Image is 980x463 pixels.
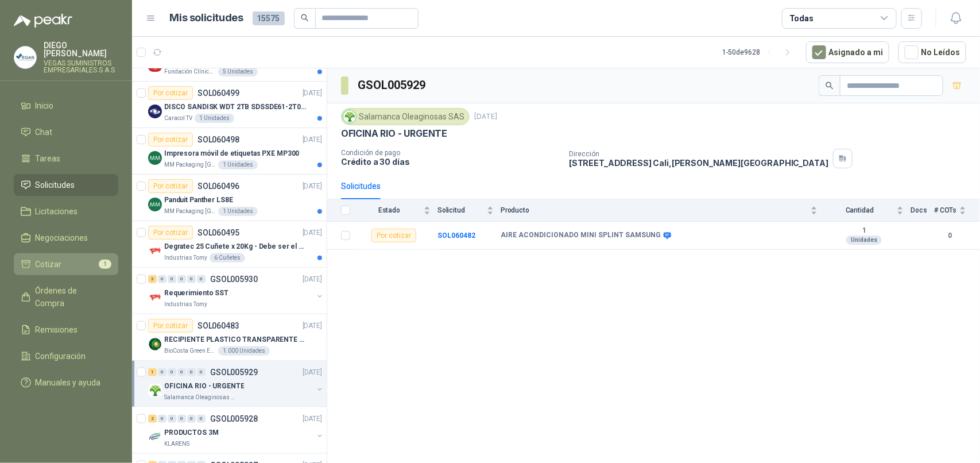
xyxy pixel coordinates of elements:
span: 1 [99,260,111,269]
img: Company Logo [343,110,356,123]
p: SOL060483 [197,322,239,330]
p: OFICINA RIO - URGENTE [341,128,447,140]
p: MM Packaging [GEOGRAPHIC_DATA] [164,207,216,216]
th: Solicitud [437,199,501,222]
div: Unidades [846,236,882,245]
span: Inicio [36,99,54,112]
div: Por cotizar [371,229,416,242]
div: 0 [168,415,176,423]
h3: GSOL005929 [358,76,427,94]
span: Solicitud [437,206,485,214]
p: SOL060498 [197,136,239,144]
span: Negociaciones [36,232,88,244]
p: GSOL005929 [210,368,258,376]
div: 0 [177,275,186,283]
p: [DATE] [303,367,322,378]
span: 15575 [253,11,285,25]
p: BioCosta Green Energy S.A.S [164,346,216,356]
img: Logo peakr [14,14,72,28]
span: Cantidad [824,206,894,214]
img: Company Logo [148,151,162,165]
p: SOL060499 [197,89,239,97]
p: SOL060495 [197,229,239,237]
div: 0 [187,368,196,376]
p: RECIPIENTE PLASTICO TRANSPARENTE 500 ML [164,334,307,345]
th: # COTs [934,199,980,222]
p: PRODUCTOS 3M [164,427,219,438]
div: 0 [187,415,196,423]
p: [STREET_ADDRESS] Cali , [PERSON_NAME][GEOGRAPHIC_DATA] [569,158,828,168]
p: OFICINA RIO - URGENTE [164,381,244,392]
img: Company Logo [14,47,36,68]
a: SOL060482 [437,232,475,240]
b: 1 [824,226,904,236]
img: Company Logo [148,291,162,304]
span: Licitaciones [36,205,78,218]
img: Company Logo [148,105,162,118]
div: 0 [197,368,206,376]
span: search [301,14,309,22]
p: SOL060496 [197,182,239,190]
span: # COTs [934,206,957,214]
div: 1.000 Unidades [218,346,270,356]
a: Licitaciones [14,200,118,222]
span: Producto [501,206,808,214]
div: Todas [789,12,814,25]
a: Inicio [14,95,118,117]
p: [DATE] [474,111,497,122]
p: DISCO SANDISK WDT 2TB SDSSDE61-2T00-G25 [164,102,307,113]
p: DIEGO [PERSON_NAME] [44,41,118,57]
a: Manuales y ayuda [14,372,118,393]
span: search [826,82,834,90]
img: Company Logo [148,430,162,444]
p: Industrias Tomy [164,253,207,263]
div: 3 [148,275,157,283]
p: [DATE] [303,227,322,238]
div: 0 [158,415,166,423]
div: 0 [177,415,186,423]
div: 0 [177,368,186,376]
a: 3 0 0 0 0 0 GSOL005930[DATE] Company LogoRequerimiento SSTIndustrias Tomy [148,272,324,309]
img: Company Logo [148,244,162,258]
div: 0 [168,368,176,376]
p: KLARENS [164,439,189,449]
a: Chat [14,121,118,143]
div: 0 [158,275,166,283]
p: [DATE] [303,88,322,99]
a: Por cotizarSOL060495[DATE] Company LogoDegratec 25 Cuñete x 20Kg - Debe ser el de Tecnas (por aho... [132,221,327,268]
div: Salamanca Oleaginosas SAS [341,108,470,125]
a: Por cotizarSOL060498[DATE] Company LogoImpresora móvil de etiquetas PXE MP300MM Packaging [GEOGRA... [132,128,327,175]
a: Por cotizarSOL060483[DATE] Company LogoRECIPIENTE PLASTICO TRANSPARENTE 500 MLBioCosta Green Ener... [132,314,327,361]
div: 0 [168,275,176,283]
b: AIRE ACONDICIONADO MINI SPLINT SAMSUNG [501,231,661,240]
a: 2 0 0 0 0 0 GSOL005928[DATE] Company LogoPRODUCTOS 3MKLARENS [148,412,324,449]
h1: Mis solicitudes [170,10,243,26]
span: Manuales y ayuda [36,376,101,389]
p: GSOL005928 [210,415,258,423]
span: Solicitudes [36,179,75,191]
div: Por cotizar [148,133,193,146]
p: [DATE] [303,274,322,285]
p: Crédito a 30 días [341,157,560,167]
div: 0 [197,275,206,283]
span: Configuración [36,350,86,362]
th: Estado [357,199,437,222]
a: Órdenes de Compra [14,280,118,314]
div: 1 Unidades [218,160,258,169]
a: Remisiones [14,319,118,341]
div: Por cotizar [148,86,193,100]
img: Company Logo [148,384,162,398]
div: 6 Cuñetes [210,253,245,263]
button: No Leídos [898,41,966,63]
p: Industrias Tomy [164,300,207,309]
a: 1 0 0 0 0 0 GSOL005929[DATE] Company LogoOFICINA RIO - URGENTESalamanca Oleaginosas SAS [148,365,324,402]
p: Fundación Clínica Shaio [164,67,216,76]
a: Negociaciones [14,227,118,249]
span: Cotizar [36,258,62,271]
p: [DATE] [303,181,322,192]
div: 1 Unidades [218,207,258,216]
th: Cantidad [824,199,911,222]
button: Asignado a mi [806,41,889,63]
div: 0 [158,368,166,376]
